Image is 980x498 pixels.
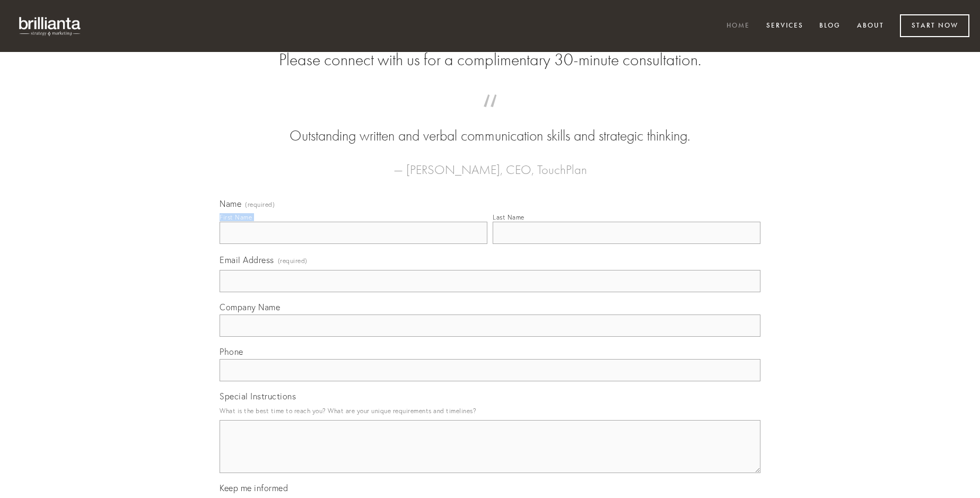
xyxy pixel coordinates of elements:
[850,18,891,35] a: About
[220,255,274,265] span: Email Address
[220,483,288,493] span: Keep me informed
[493,213,524,221] div: Last Name
[11,11,90,41] img: brillianta - research, strategy, marketing
[900,14,969,37] a: Start Now
[720,18,757,35] a: Home
[759,18,810,35] a: Services
[220,213,252,221] div: First Name
[220,404,760,418] p: What is the best time to reach you? What are your unique requirements and timelines?
[220,50,760,70] h2: Please connect with us for a complimentary 30-minute consultation.
[237,146,743,180] figcaption: — [PERSON_NAME], CEO, TouchPlan
[220,346,243,357] span: Phone
[237,105,743,126] span: “
[220,198,241,209] span: Name
[220,391,296,401] span: Special Instructions
[245,202,275,208] span: (required)
[237,105,743,146] blockquote: Outstanding written and verbal communication skills and strategic thinking.
[812,18,847,35] a: Blog
[220,302,280,312] span: Company Name
[278,254,308,268] span: (required)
